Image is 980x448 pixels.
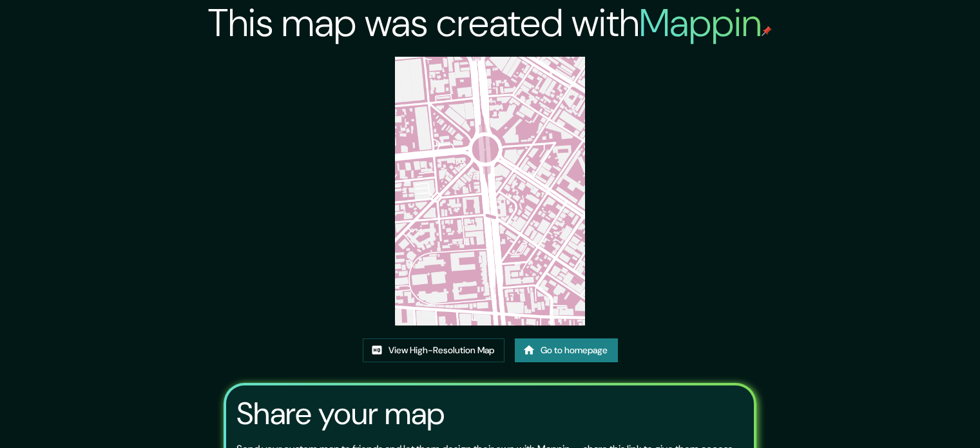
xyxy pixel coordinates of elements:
[236,396,445,432] h3: Share your map
[395,57,585,326] img: created-map
[363,338,504,362] a: View High-Resolution Map
[762,26,772,36] img: mappin-pin
[515,338,618,362] a: Go to homepage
